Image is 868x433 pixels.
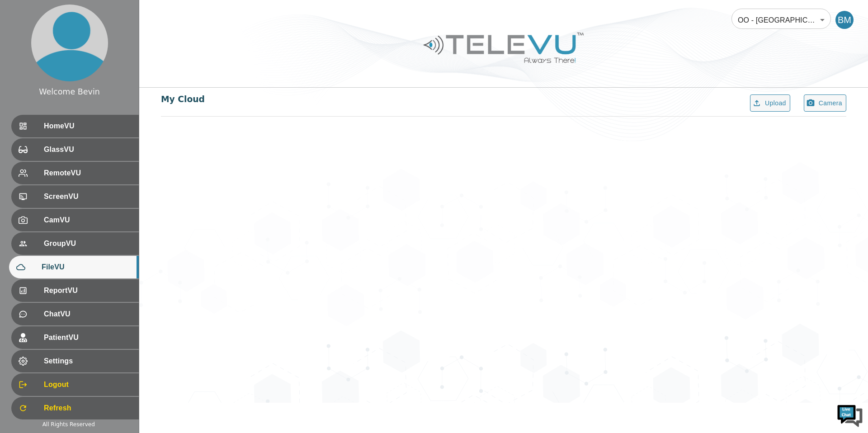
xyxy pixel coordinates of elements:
[44,332,132,343] span: PatientVU
[31,5,108,81] img: profile.png
[11,326,139,349] div: PatientVU
[11,279,139,302] div: ReportVU
[39,86,100,98] div: Welcome Bevin
[422,29,585,66] img: Logo
[44,309,132,320] span: ChatVU
[44,356,132,367] span: Settings
[11,373,139,396] div: Logout
[11,185,139,208] div: ScreenVU
[44,215,132,226] span: CamVU
[11,303,139,325] div: ChatVU
[44,403,132,414] span: Refresh
[161,93,205,106] div: My Cloud
[44,144,132,155] span: GlassVU
[11,138,139,161] div: GlassVU
[44,379,132,390] span: Logout
[11,209,139,231] div: CamVU
[750,94,790,112] button: Upload
[44,168,132,179] span: RemoteVU
[804,94,846,112] button: Camera
[731,7,831,33] div: OO - [GEOGRAPHIC_DATA] - [PERSON_NAME]
[11,232,139,255] div: GroupVU
[11,397,139,419] div: Refresh
[836,401,863,428] img: Chat Widget
[42,262,132,273] span: FileVU
[44,285,132,296] span: ReportVU
[44,238,132,249] span: GroupVU
[11,115,139,137] div: HomeVU
[9,256,139,278] div: FileVU
[11,350,139,372] div: Settings
[44,121,132,132] span: HomeVU
[11,162,139,184] div: RemoteVU
[835,11,854,29] div: BM
[44,191,132,202] span: ScreenVU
